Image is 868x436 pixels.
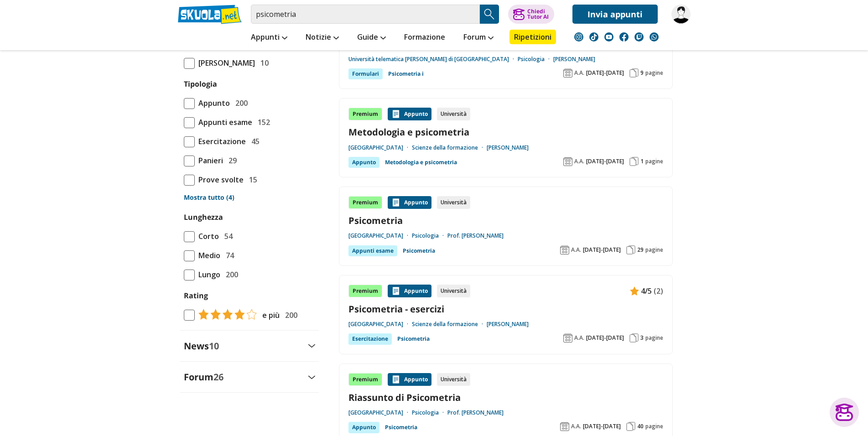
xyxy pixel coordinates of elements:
[348,68,383,79] div: Formulari
[480,5,499,24] button: Search Button
[629,333,639,343] img: Pagine
[634,32,644,42] img: twitch
[645,423,663,430] span: pagine
[583,246,621,254] span: [DATE]-[DATE]
[248,135,260,147] span: 45
[355,30,388,46] a: Guide
[437,285,470,297] div: Università
[348,422,379,433] div: Appunto
[572,5,658,24] a: Invia appunti
[348,321,412,328] a: [GEOGRAPHIC_DATA]
[487,144,529,151] a: [PERSON_NAME]
[388,196,431,209] div: Appunto
[195,174,244,186] span: Prove svolte
[195,116,252,128] span: Appunti esame
[195,135,246,147] span: Esercitazione
[509,30,556,44] a: Ripetizioni
[629,157,639,166] img: Pagine
[630,286,639,296] img: Appunti contenuto
[397,333,430,344] a: Psicometria
[213,371,223,383] span: 26
[222,269,238,280] span: 200
[221,230,233,242] span: 54
[348,409,412,416] a: [GEOGRAPHIC_DATA]
[348,245,397,256] div: Appunti esame
[388,285,431,297] div: Appunto
[437,373,470,386] div: Università
[412,321,487,328] a: Scienze della formazione
[195,97,230,109] span: Appunto
[563,157,572,166] img: Anno accademico
[195,57,255,69] span: [PERSON_NAME]
[626,422,635,431] img: Pagine
[563,68,572,78] img: Anno accademico
[257,57,269,69] span: 10
[348,232,412,239] a: [GEOGRAPHIC_DATA]
[195,309,257,320] img: tasso di risposta 4+
[184,290,315,301] label: Rating
[518,56,553,63] a: Psicologia
[348,214,663,227] a: Psicometria
[184,340,219,352] label: News
[560,245,569,254] img: Anno accademico
[571,423,581,430] span: A.A.
[586,158,624,165] span: [DATE]-[DATE]
[574,32,583,42] img: instagram
[251,5,480,24] input: Cerca appunti, riassunti o versioni
[574,334,584,342] span: A.A.
[245,174,257,186] span: 15
[604,32,613,42] img: youtube
[483,7,496,21] img: Cerca appunti, riassunti o versioni
[348,157,379,168] div: Appunto
[391,286,400,296] img: Appunti contenuto
[619,32,629,42] img: facebook
[560,422,569,431] img: Anno accademico
[391,375,400,384] img: Appunti contenuto
[640,69,644,77] span: 9
[461,30,496,46] a: Forum
[232,97,248,109] span: 200
[437,108,470,120] div: Università
[637,246,644,254] span: 29
[391,198,400,207] img: Appunti contenuto
[249,30,290,46] a: Appunti
[403,245,435,256] a: Psicometria
[184,79,217,89] label: Tipologia
[388,108,431,120] div: Appunto
[303,30,341,46] a: Notizie
[388,373,431,386] div: Appunto
[308,375,315,379] img: Apri e chiudi sezione
[348,56,518,63] a: Università telematica [PERSON_NAME] di [GEOGRAPHIC_DATA]
[447,409,504,416] a: Prof. [PERSON_NAME]
[184,193,315,202] a: Mostra tutto (4)
[654,285,663,297] span: (2)
[574,158,584,165] span: A.A.
[571,246,581,254] span: A.A.
[348,196,382,209] div: Premium
[195,249,220,261] span: Medio
[348,126,663,138] a: Metodologia e psicometria
[447,232,504,239] a: Prof. [PERSON_NAME]
[508,5,554,24] button: ChiediTutor AI
[225,155,237,166] span: 29
[388,68,424,79] a: Psicometria i
[195,269,220,280] span: Lungo
[385,157,457,168] a: Metodologia e psicometria
[626,245,635,254] img: Pagine
[209,340,219,352] span: 10
[348,391,663,404] a: Riassunto di Psicometria
[281,309,297,321] span: 200
[184,371,223,383] label: Forum
[645,69,663,77] span: pagine
[184,212,223,222] label: Lunghezza
[645,158,663,165] span: pagine
[641,285,652,297] span: 4/5
[402,30,447,46] a: Formazione
[553,56,595,63] a: [PERSON_NAME]
[412,232,447,239] a: Psicologia
[640,334,644,342] span: 3
[259,309,280,321] span: e più
[348,108,382,120] div: Premium
[195,230,219,242] span: Corto
[650,32,659,42] img: WhatsApp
